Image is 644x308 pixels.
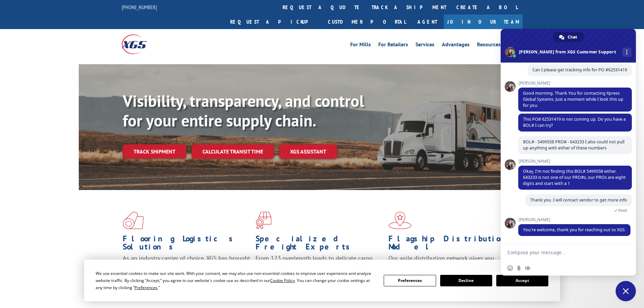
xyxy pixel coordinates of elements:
p: From 123 overlength loads to delicate cargo, our experienced staff knows the best way to move you... [256,254,383,284]
h1: Specialized Freight Experts [256,235,383,254]
span: This PO# 62531419 is not coming up. Do you have a BOL# I can try? [523,116,626,128]
span: Audio message [525,265,530,271]
h1: Flooring Logistics Solutions [123,235,251,254]
span: Insert an emoji [507,265,513,271]
a: [PHONE_NUMBER] [122,4,157,10]
span: Can I please get tracking info for PO #62531419 [532,67,627,73]
a: For Mills [350,42,371,49]
div: We use essential cookies to make our site work. With your consent, we may also use non-essential ... [96,270,376,291]
div: More channels [622,48,631,57]
span: Cookie Policy [270,278,295,283]
span: Read [618,208,627,213]
span: Thank you. I will contact vendor to get more info [530,197,627,203]
a: Calculate transit time [192,144,274,159]
a: Join Our Team [444,15,523,29]
span: Preferences [135,285,158,290]
span: Our agile distribution network gives you nationwide inventory management on demand. [388,254,513,270]
div: Chat [553,32,584,42]
button: Preferences [384,275,436,286]
a: For Retailers [378,42,408,49]
span: Chat [568,32,577,42]
a: Agent [411,15,444,29]
img: xgs-icon-total-supply-chain-intelligence-red [123,212,144,229]
a: Request a pickup [225,15,323,29]
span: [PERSON_NAME] [518,217,630,222]
a: Resources [477,42,501,49]
a: Customer Portal [323,15,411,29]
h1: Flagship Distribution Model [388,235,516,254]
img: xgs-icon-focused-on-flooring-red [256,212,271,229]
div: Close chat [616,281,636,301]
span: Okay, I'm not finding this BOL# 5499558 either. 643233 is not one of our PRO#s, our PROs are eigh... [523,168,626,186]
span: [PERSON_NAME] [518,81,632,86]
span: [PERSON_NAME] [518,159,632,164]
a: Services [415,42,434,49]
b: Visibility, transparency, and control for your entire supply chain. [123,90,364,131]
span: Good morning. Thank You for contacting Xpress Global Systems. Just a moment while I look this up ... [523,90,623,108]
img: xgs-icon-flagship-distribution-model-red [388,212,412,229]
div: Cookie Consent Prompt [84,260,560,301]
span: You're welcome, thank you for reaching out to XGS. [523,227,626,233]
a: Advantages [442,42,470,49]
span: BOL# - 5499558 PRO# - 643233 I also could not pull up anything with either of these numbers [523,139,624,151]
span: As an industry carrier of choice, XGS has brought innovation and dedication to flooring logistics... [123,254,250,278]
span: Send a file [516,265,522,271]
button: Accept [496,275,548,286]
a: Track shipment [123,144,186,159]
textarea: Compose your message... [507,250,614,256]
a: XGS ASSISTANT [279,144,337,159]
button: Decline [440,275,492,286]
